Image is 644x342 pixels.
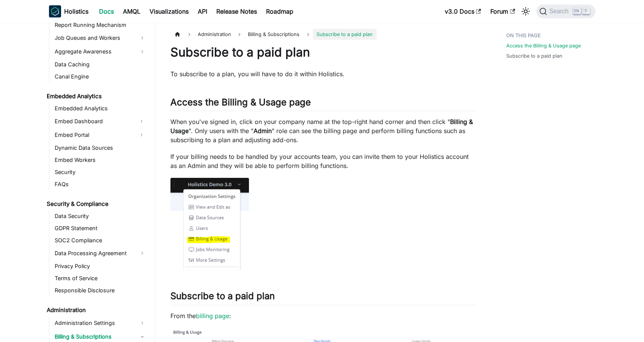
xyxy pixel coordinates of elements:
a: Home page [170,29,185,40]
span: Subscribe to a paid plan [313,29,376,40]
strong: Billing & Usage [170,118,473,135]
a: FAQs [52,179,148,190]
a: Embed Dashboard [52,115,135,127]
a: Subscribe to a paid plan [506,52,562,60]
a: HolisticsHolistics [49,5,88,17]
button: Expand sidebar category 'Embed Dashboard' [135,115,148,127]
a: Embed Portal [52,129,135,141]
a: Docs [94,5,118,17]
a: Administration [44,305,148,315]
h1: Subscribe to a paid plan [170,45,476,60]
a: GDPR Statement [52,223,148,234]
p: From the : [170,311,476,320]
a: Job Queues and Workers [52,32,148,44]
a: Administration Settings [52,317,148,329]
h2: Subscribe to a paid plan [170,290,476,305]
a: SOC2 Compliance [52,235,148,246]
a: AMQL [118,5,145,17]
p: To subscribe to a plan, you will have to do it within Holistics. [170,69,476,78]
a: API [193,5,212,17]
a: Forum [486,5,520,17]
a: Release Notes [212,5,261,17]
a: Data Security [52,211,148,221]
a: Embedded Analytics [44,91,148,102]
nav: Docs sidebar [41,23,155,342]
a: Responsible Disclosure [52,285,148,296]
button: Expand sidebar category 'Embed Portal' [135,129,148,141]
a: Visualizations [145,5,193,17]
p: If your billing needs to be handled by your accounts team, you can invite them to your Holistics ... [170,152,476,170]
h2: Access the Billing & Usage page [170,97,476,111]
a: Data Caching [52,59,148,70]
a: Terms of Service [52,273,148,284]
a: Roadmap [261,5,298,17]
a: v3.0 Docs [440,5,486,17]
a: Privacy Policy [52,261,148,271]
a: Embedded Analytics [52,103,148,114]
nav: Breadcrumbs [170,29,476,40]
strong: Admin [254,127,272,135]
kbd: K [582,8,590,14]
b: Holistics [64,7,88,16]
button: Search (Ctrl+K) [536,5,595,18]
a: Report Running Mechanism [52,20,148,30]
a: Dynamic Data Sources [52,143,148,153]
a: Access the Billing & Usage page [506,42,581,49]
a: Aggregate Awareness [52,45,148,58]
a: Embed Workers [52,155,148,165]
button: Switch between dark and light mode (currently light mode) [520,5,532,17]
a: billing page [196,312,229,320]
img: Holistics [49,5,61,17]
a: Data Processing Agreement [52,247,148,259]
a: Canal Engine [52,71,148,82]
a: Security [52,167,148,177]
span: Billing & Subscriptions [244,29,303,40]
span: Search [547,8,573,15]
a: Security & Compliance [44,199,148,209]
span: Administration [194,29,235,40]
p: When you've signed in, click on your company name at the top-right hand corner and then click " "... [170,117,476,144]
